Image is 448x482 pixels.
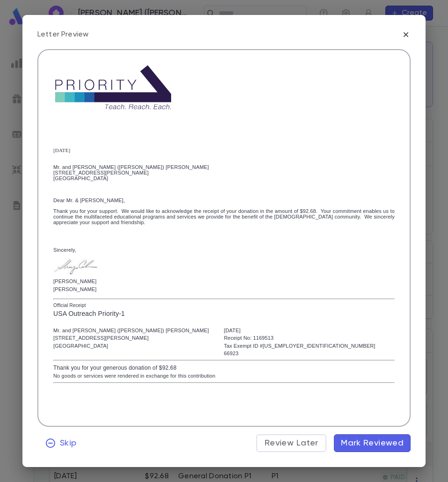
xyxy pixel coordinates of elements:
div: Receipt No: 1169513 [224,334,376,342]
p: Dear Mr. & [PERSON_NAME], [53,197,395,203]
p: [PERSON_NAME] [53,288,98,291]
button: Review Later [256,434,326,452]
button: Skip [37,434,84,452]
div: Mr. and [PERSON_NAME] ([PERSON_NAME]) [PERSON_NAME] [53,327,209,335]
p: Thank you for your support. We would like to acknowledge the receipt of your donation in the amou... [53,208,395,225]
div: [GEOGRAPHIC_DATA] [53,342,209,350]
span: Review Later [265,438,318,448]
p: [PERSON_NAME] [53,280,98,283]
div: Sincerely, [53,247,395,253]
div: [GEOGRAPHIC_DATA] [53,175,395,181]
div: Letter Preview [37,30,88,39]
div: Mr. and [PERSON_NAME] ([PERSON_NAME]) [PERSON_NAME] [53,164,395,170]
div: USA Outreach Priority-1 [53,309,395,319]
div: Tax Exempt ID #[US_EMPLOYER_IDENTIFICATION_NUMBER] [224,342,376,350]
span: [DATE] [53,147,70,153]
div: 66923 [224,350,376,358]
img: RSC Signature COLOR tiny.jpg [53,258,98,275]
div: [DATE] [224,327,376,335]
span: Mark Reviewed [341,438,404,448]
div: No goods or services were rendered in exchange for this contribution [53,372,395,380]
img: P1.png [53,65,173,110]
button: Mark Reviewed [334,434,411,452]
div: [STREET_ADDRESS][PERSON_NAME] [53,334,209,342]
div: Thank you for your generous donation of $92.68 [53,364,395,372]
div: Official Receipt [53,302,395,309]
div: [STREET_ADDRESS][PERSON_NAME] [53,170,395,175]
span: Skip [60,438,76,448]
